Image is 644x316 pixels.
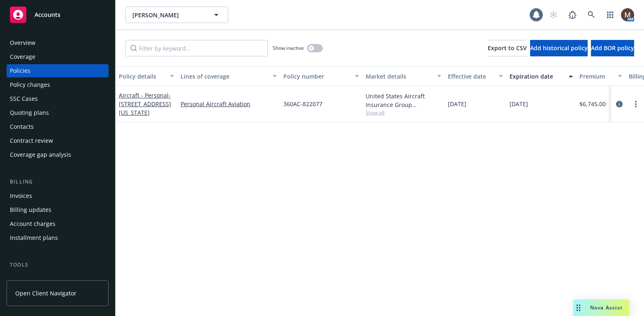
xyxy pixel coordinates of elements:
[283,72,350,81] div: Policy number
[621,8,634,21] img: photo
[10,120,34,133] div: Contacts
[7,178,109,186] div: Billing
[10,92,38,105] div: SSC Cases
[591,44,634,52] span: Add BOR policy
[614,99,624,109] a: circleInformation
[362,66,445,86] button: Market details
[583,7,600,23] a: Search
[10,78,50,91] div: Policy changes
[7,92,109,105] a: SSC Cases
[510,100,528,108] span: [DATE]
[366,92,441,109] div: United States Aircraft Insurance Group ([GEOGRAPHIC_DATA]), United States Aircraft Insurance Grou...
[366,109,441,116] span: Show all
[7,106,109,119] a: Quoting plans
[181,100,277,108] a: Personal Aircraft Aviation
[10,148,71,161] div: Coverage gap analysis
[10,64,30,77] div: Policies
[119,91,171,116] a: Aircraft - Personal
[510,72,564,81] div: Expiration date
[448,72,494,81] div: Effective date
[7,134,109,147] a: Contract review
[15,289,76,297] span: Open Client Navigator
[35,12,60,18] span: Accounts
[10,231,58,244] div: Installment plans
[125,40,268,56] input: Filter by keyword...
[181,72,268,81] div: Lines of coverage
[10,189,32,202] div: Invoices
[488,40,527,56] button: Export to CSV
[530,40,588,56] button: Add historical policy
[590,304,623,311] span: Nova Assist
[488,44,527,52] span: Export to CSV
[7,217,109,230] a: Account charges
[631,99,641,109] a: more
[10,36,35,49] div: Overview
[10,203,51,216] div: Billing updates
[579,72,613,81] div: Premium
[576,66,625,86] button: Premium
[7,3,109,26] a: Accounts
[116,66,177,86] button: Policy details
[448,100,466,108] span: [DATE]
[7,148,109,161] a: Coverage gap analysis
[530,44,588,52] span: Add historical policy
[366,72,432,81] div: Market details
[7,203,109,216] a: Billing updates
[7,120,109,133] a: Contacts
[7,64,109,77] a: Policies
[7,189,109,202] a: Invoices
[7,231,109,244] a: Installment plans
[7,272,109,286] a: Manage files
[10,272,45,286] div: Manage files
[7,36,109,49] a: Overview
[177,66,280,86] button: Lines of coverage
[579,100,606,108] span: $6,745.00
[273,44,304,51] span: Show inactive
[10,106,49,119] div: Quoting plans
[10,134,53,147] div: Contract review
[7,78,109,91] a: Policy changes
[445,66,506,86] button: Effective date
[573,300,584,316] div: Drag to move
[280,66,362,86] button: Policy number
[119,72,165,81] div: Policy details
[10,217,56,230] div: Account charges
[7,50,109,63] a: Coverage
[545,7,562,23] a: Start snowing
[7,261,109,269] div: Tools
[506,66,576,86] button: Expiration date
[132,11,204,19] span: [PERSON_NAME]
[283,100,322,108] span: 360AC-822077
[591,40,634,56] button: Add BOR policy
[119,91,171,116] span: - [STREET_ADDRESS][US_STATE]
[10,50,35,63] div: Coverage
[573,300,629,316] button: Nova Assist
[125,7,228,23] button: [PERSON_NAME]
[602,7,619,23] a: Switch app
[564,7,581,23] a: Report a Bug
